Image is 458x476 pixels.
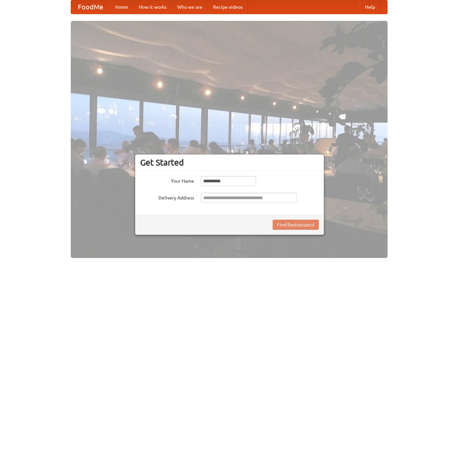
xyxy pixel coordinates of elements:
[208,0,248,14] a: Recipe videos
[110,0,133,14] a: Home
[273,220,319,230] button: Find Restaurants!
[172,0,208,14] a: Who we are
[133,0,172,14] a: How it works
[140,193,194,201] label: Delivery Address
[71,0,110,14] a: FoodMe
[140,176,194,184] label: Your Name
[360,0,380,14] a: Help
[140,157,319,168] h3: Get Started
